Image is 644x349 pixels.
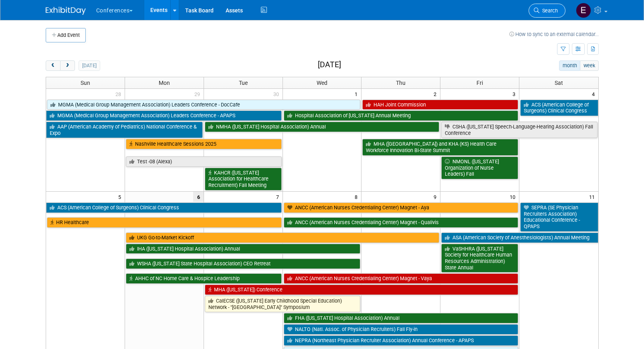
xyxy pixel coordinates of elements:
[284,324,519,335] a: NALTO (Natl. Assoc. of Physician Recruiters) Fall Fly-in
[46,110,282,121] a: MGMA (Medical Group Management Association) Leaders Conference - APAPS
[115,89,125,99] span: 28
[441,156,518,179] a: NMONL ([US_STATE] Organization of Nurse Leaders) Fall
[284,110,519,121] a: Hospital Association of [US_STATE] Annual Meeting
[512,89,519,99] span: 3
[354,192,361,202] span: 8
[284,217,519,228] a: ANCC (American Nurses Credentialing Center) Magnet - Qualivis
[362,100,518,110] a: HAH Joint Commission
[396,80,406,86] span: Thu
[441,233,598,243] a: ASA (American Society of Anesthesiologists) Annual Meeting
[588,192,598,202] span: 11
[433,89,440,99] span: 2
[509,31,599,37] a: How to sync to an external calendar...
[46,28,86,42] button: Add Event
[591,89,598,99] span: 4
[529,4,565,18] a: Search
[81,80,90,86] span: Sun
[47,217,282,228] a: HR Healthcare
[79,60,100,71] button: [DATE]
[433,192,440,202] span: 9
[117,192,125,202] span: 5
[441,244,518,273] a: VaSHHRA ([US_STATE] Society for Healthcare Human Resources Administration) State Annual
[520,203,598,232] a: SEPRA (SE Physician Recruiters Association) Educational Conference - QPAPS
[194,89,204,99] span: 29
[126,273,282,284] a: AHHC of NC Home Care & Hospice Leadership
[317,80,327,86] span: Wed
[126,233,439,243] a: UKG Go-to-Market Kickoff
[275,192,283,202] span: 7
[205,122,440,132] a: NMHA ([US_STATE] Hospital Association) Annual
[126,156,282,167] a: Test -08 (Alexa)
[273,89,283,99] span: 30
[126,259,361,269] a: WSHA ([US_STATE] State Hospital Association) CEO Retreat
[441,122,597,138] a: CSHA ([US_STATE] Speech-Language-Hearing Association) Fall Conference
[60,60,75,71] button: next
[509,192,519,202] span: 10
[46,7,86,15] img: ExhibitDay
[239,80,248,86] span: Tue
[555,80,563,86] span: Sat
[205,168,282,191] a: KAHCR ([US_STATE] Association for Healthcare Recruitment) Fall Meeting
[205,296,361,312] a: CalECSE ([US_STATE] Early Childhood Special Education) Network - "[GEOGRAPHIC_DATA]" Symposium
[126,139,282,149] a: Nashville Healthcare Sessions 2025
[46,60,61,71] button: prev
[159,80,170,86] span: Mon
[354,89,361,99] span: 1
[205,285,518,295] a: MHA ([US_STATE]) Conference
[520,100,598,116] a: ACS (American College of Surgeons) Clinical Congress
[284,203,519,213] a: ANCC (American Nurses Credentialing Center) Magnet - Aya
[362,139,518,155] a: MHA ([GEOGRAPHIC_DATA]) and KHA (KS) Health Care Workforce Innovation Bi-State Summit
[284,313,519,323] a: FHA ([US_STATE] Hospital Association) Annual
[580,60,598,71] button: week
[284,273,519,284] a: ANCC (American Nurses Credentialing Center) Magnet - Vaya
[559,60,580,71] button: month
[284,335,519,346] a: NEPRA (Northeast Physician Recruiter Association) Annual Conference - APAPS
[126,244,361,254] a: IHA ([US_STATE] Hospital Association) Annual
[46,203,282,213] a: ACS (American College of Surgeons) Clinical Congress
[576,3,591,18] img: Erin Anderson
[193,192,204,202] span: 6
[318,60,341,69] h2: [DATE]
[46,122,203,138] a: AAP (American Academy of Pediatrics) National Conference & Expo
[47,100,361,110] a: MGMA (Medical Group Management Association) Leaders Conference - DocCafe
[476,80,483,86] span: Fri
[539,8,558,14] span: Search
